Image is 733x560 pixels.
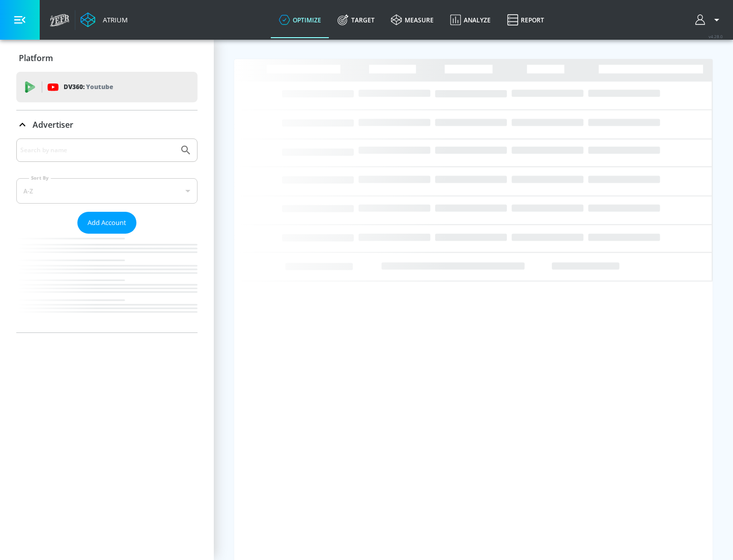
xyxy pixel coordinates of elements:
[383,2,442,38] a: measure
[99,15,128,24] div: Atrium
[499,2,552,38] a: Report
[33,119,73,130] p: Advertiser
[20,144,175,157] input: Search by name
[77,212,136,234] button: Add Account
[64,81,113,93] p: DV360:
[16,234,198,332] nav: list of Advertiser
[16,110,198,139] div: Advertiser
[88,217,126,229] span: Add Account
[29,175,51,181] label: Sort By
[80,12,128,27] a: Atrium
[16,44,198,72] div: Platform
[19,52,53,64] p: Platform
[442,2,499,38] a: Analyze
[329,2,383,38] a: Target
[16,72,198,102] div: DV360: Youtube
[709,34,723,39] span: v 4.28.0
[86,81,113,92] p: Youtube
[16,178,198,204] div: A-Z
[16,138,198,332] div: Advertiser
[271,2,329,38] a: optimize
